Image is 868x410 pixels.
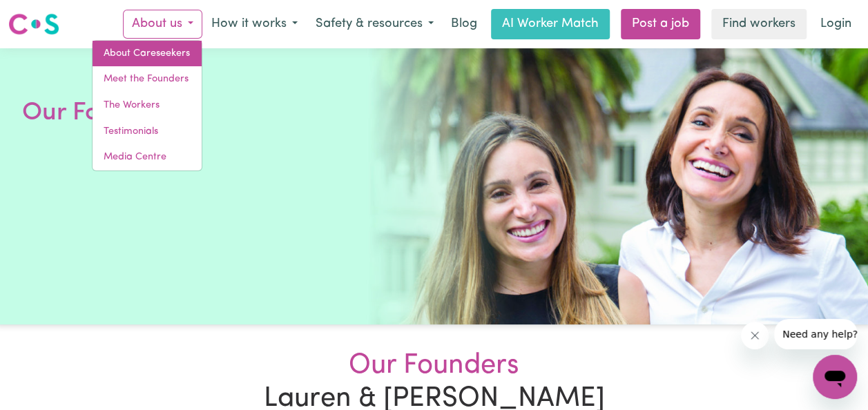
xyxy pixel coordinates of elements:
a: Careseekers logo [8,8,59,40]
a: Media Centre [93,144,202,170]
span: Our Founders [97,349,771,382]
h1: Our Founders [22,95,354,131]
button: Safety & resources [307,10,443,39]
span: Need any help? [8,10,84,21]
a: Testimonials [93,119,202,145]
button: How it works [202,10,307,39]
button: About us [123,10,202,39]
a: Meet the Founders [93,66,202,92]
a: Find workers [711,9,807,39]
a: Blog [443,9,485,39]
a: Post a job [621,9,700,39]
a: About Careseekers [93,41,202,67]
iframe: Close message [741,322,769,349]
iframe: Message from company [774,319,857,349]
a: AI Worker Match [491,9,610,39]
img: Careseekers logo [8,12,59,37]
iframe: Button to launch messaging window [813,355,857,399]
div: About us [92,40,202,171]
a: Login [812,9,860,39]
a: The Workers [93,92,202,119]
